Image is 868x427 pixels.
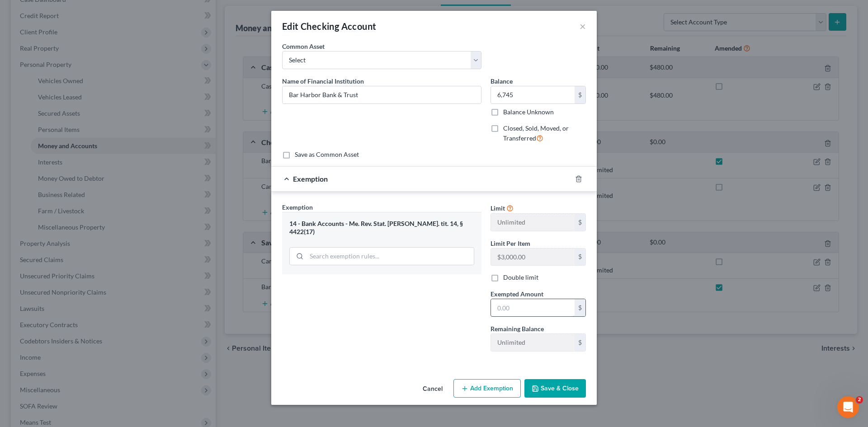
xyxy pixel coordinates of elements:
[491,86,575,103] input: 0.00
[282,203,313,211] span: Exemption
[283,86,481,103] input: Enter name...
[491,249,575,266] input: --
[491,239,530,248] label: Limit Per Item
[307,248,474,265] input: Search exemption rules...
[415,380,450,398] button: Cancel
[491,204,505,212] span: Limit
[575,299,585,316] div: $
[491,334,575,351] input: --
[282,77,364,85] span: Name of Financial Institution
[524,379,586,398] button: Save & Close
[575,334,585,351] div: $
[491,214,575,231] input: --
[575,214,585,231] div: $
[295,150,359,159] label: Save as Common Asset
[282,20,376,33] div: Edit Checking Account
[491,76,513,86] label: Balance
[491,299,575,316] input: 0.00
[491,290,543,298] span: Exempted Amount
[580,21,586,32] button: ×
[453,379,521,398] button: Add Exemption
[503,108,554,117] label: Balance Unknown
[575,249,585,266] div: $
[503,273,538,282] label: Double limit
[575,86,585,103] div: $
[282,42,325,51] label: Common Asset
[837,396,859,418] iframe: Intercom live chat
[491,324,544,333] label: Remaining Balance
[856,396,863,404] span: 2
[503,124,569,142] span: Closed, Sold, Moved, or Transferred
[293,174,328,183] span: Exemption
[289,220,474,236] div: 14 - Bank Accounts - Me. Rev. Stat. [PERSON_NAME]. tit. 14, § 4422(17)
